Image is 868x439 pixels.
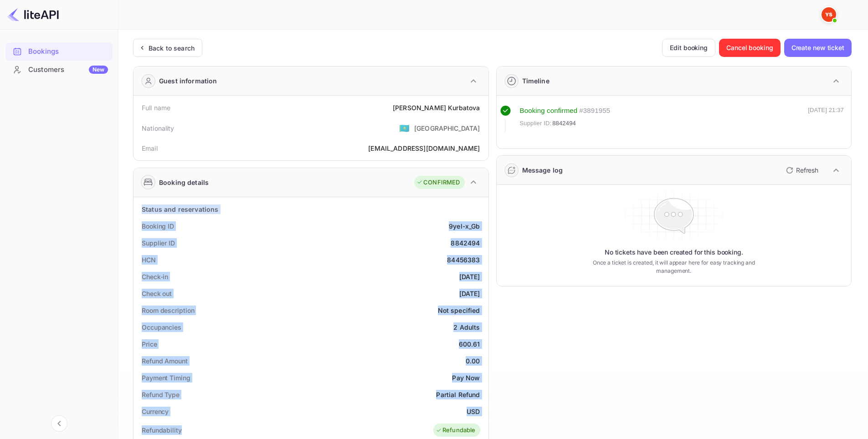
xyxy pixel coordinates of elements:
div: Back to search [149,43,195,53]
div: Room description [142,306,194,315]
div: 84456383 [447,255,480,265]
button: Refresh [781,163,822,178]
a: CustomersNew [5,61,113,78]
div: 2 Adults [453,322,480,332]
a: Bookings [5,43,113,60]
div: Booking details [159,178,209,187]
div: 8842494 [451,238,480,248]
p: No tickets have been created for this booking. [605,248,743,257]
button: Collapse navigation [51,415,67,432]
img: LiteAPI logo [7,7,59,22]
div: Bookings [28,46,108,57]
div: Nationality [142,123,175,133]
div: CONFIRMED [416,178,460,187]
div: 9yel-x_Gb [449,221,480,231]
div: Price [142,339,157,349]
div: Bookings [5,43,113,61]
div: Currency [142,407,169,416]
span: United States [399,120,410,136]
div: Partial Refund [436,390,480,399]
div: Refundable [436,426,476,435]
div: HCN [142,255,156,265]
div: Email [142,143,158,153]
div: Refund Type [142,390,180,399]
div: Refund Amount [142,356,188,366]
p: Refresh [796,165,818,175]
div: Payment Timing [142,373,190,383]
div: Not specified [438,306,480,315]
div: Supplier ID [142,238,175,248]
div: Check out [142,289,172,298]
span: 8842494 [552,119,576,128]
div: Full name [142,103,170,112]
div: Pay Now [452,373,480,383]
div: USD [467,407,480,416]
div: [DATE] [459,272,480,281]
div: 0.00 [466,356,480,366]
div: Timeline [522,76,550,86]
div: Refundability [142,425,182,435]
div: Status and reservations [142,204,218,214]
div: Occupancies [142,322,181,332]
div: [GEOGRAPHIC_DATA] [414,123,480,133]
button: Cancel booking [719,39,781,57]
div: [EMAIL_ADDRESS][DOMAIN_NAME] [368,143,480,153]
img: Yandex Support [822,7,836,22]
div: [DATE] [459,289,480,298]
button: Create new ticket [784,39,852,57]
div: Guest information [159,76,217,86]
div: 600.61 [459,339,480,349]
p: Once a ticket is created, it will appear here for easy tracking and management. [578,259,769,275]
div: Message log [522,165,563,175]
span: Supplier ID: [520,119,552,128]
div: [PERSON_NAME] Kurbatova [393,103,480,112]
div: CustomersNew [5,61,113,79]
div: Check-in [142,272,168,281]
div: # 3891955 [579,106,610,116]
div: Booking confirmed [520,106,578,116]
div: [DATE] 21:37 [808,106,844,132]
div: New [89,66,108,74]
div: Booking ID [142,221,174,231]
div: Customers [28,65,108,75]
button: Edit booking [662,39,715,57]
